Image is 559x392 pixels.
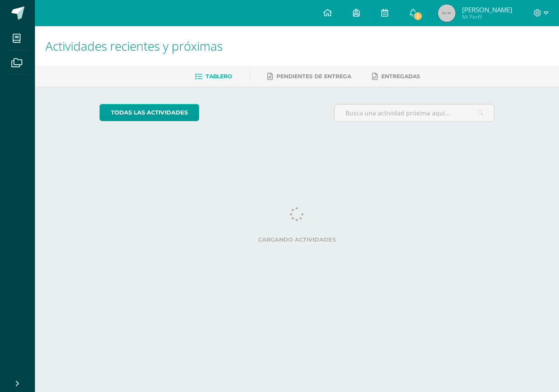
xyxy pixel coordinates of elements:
span: Tablero [206,73,232,80]
a: Pendientes de entrega [267,69,351,83]
a: Tablero [195,69,232,83]
input: Busca una actividad próxima aquí... [335,104,494,121]
span: Entregadas [381,73,420,80]
img: 45x45 [438,4,455,22]
span: [PERSON_NAME] [462,5,512,14]
label: Cargando actividades [100,236,495,243]
span: Pendientes de entrega [276,73,351,80]
a: Entregadas [372,69,420,83]
span: Actividades recientes y próximas [45,38,223,54]
span: 1 [413,11,423,21]
span: Mi Perfil [462,13,512,21]
a: todas las Actividades [100,104,199,121]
